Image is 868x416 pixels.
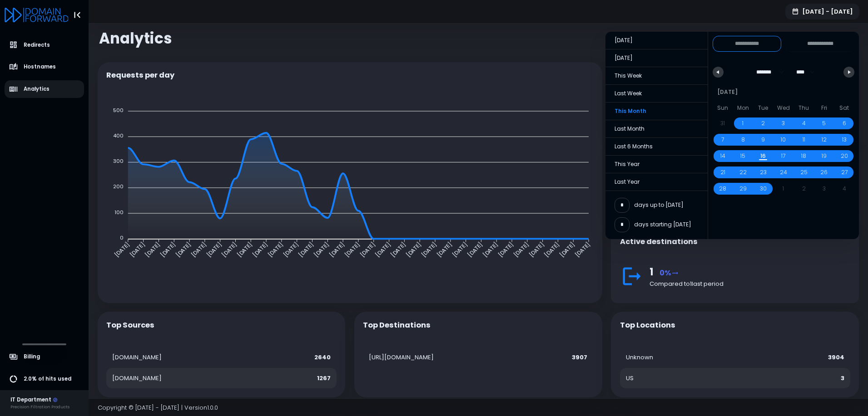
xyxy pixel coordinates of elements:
tspan: [DATE] [282,240,300,258]
button: 14 [713,148,733,164]
span: Mon [733,101,754,115]
span: Sat [834,101,854,115]
span: 6 [843,115,846,132]
span: Hostnames [24,63,56,71]
span: 9 [761,132,765,148]
button: [DATE] - [DATE] [785,4,859,20]
button: 19 [814,148,834,164]
strong: 1267 [317,374,331,382]
tspan: [DATE] [451,240,469,258]
button: 12 [814,132,834,148]
button: 17 [774,148,794,164]
span: Billing [24,353,40,361]
button: 24 [774,164,794,181]
span: 19 [822,148,827,164]
button: 11 [794,132,814,148]
span: Sun [713,101,733,115]
tspan: [DATE] [466,240,484,258]
span: 25 [800,164,808,181]
span: 29 [739,181,747,197]
h5: Top Sources [106,321,154,330]
tspan: [DATE] [558,240,576,258]
span: 27 [841,164,848,181]
button: 15 [733,148,754,164]
tspan: 400 [113,132,124,139]
span: 8 [741,132,745,148]
span: This Year [605,156,708,173]
span: 10 [781,132,786,148]
span: days starting [DATE] [634,220,691,229]
span: 15 [740,148,745,164]
h4: Active destinations [620,237,698,246]
tspan: [DATE] [574,240,592,258]
span: 12 [822,132,827,148]
strong: 3907 [572,353,587,362]
span: 21 [720,164,725,181]
span: 14 [720,148,725,164]
h5: Top Locations [620,321,675,330]
tspan: [DATE] [328,240,346,258]
a: Analytics [5,80,84,98]
tspan: [DATE] [481,240,500,258]
span: Last Week [605,85,708,102]
span: 2 [761,115,765,132]
a: Logo [5,8,69,20]
span: Analytics [24,85,50,93]
tspan: [DATE] [389,240,407,258]
span: 28 [719,181,726,197]
button: Last 6 Months [605,138,708,156]
button: 20 [834,148,854,164]
span: [DATE] [605,32,708,49]
span: Analytics [99,29,172,47]
tspan: [DATE] [312,240,331,258]
button: 30 [753,181,774,197]
tspan: [DATE] [297,240,315,258]
button: 10 [774,132,794,148]
tspan: [DATE] [190,240,208,258]
a: Hostnames [5,58,84,76]
span: Fri [814,101,834,115]
tspan: [DATE] [374,240,392,258]
div: 1 [650,264,850,279]
button: This Month [605,103,708,120]
td: [DOMAIN_NAME] [106,368,264,389]
td: Unknown [620,347,754,368]
button: This Week [605,67,708,85]
span: [DATE] [605,49,708,67]
tspan: 0 [120,234,124,241]
button: [DATE] [605,49,708,67]
a: Redirects [5,36,84,54]
span: 24 [780,164,787,181]
tspan: [DATE] [113,240,131,258]
tspan: [DATE] [159,240,177,258]
td: US [620,368,754,389]
tspan: [DATE] [436,240,454,258]
button: 22 [733,164,754,181]
tspan: [DATE] [251,240,269,258]
span: 0% [660,268,679,278]
h5: Top Destinations [363,321,431,330]
button: 16 [753,148,774,164]
span: Thu [794,101,814,115]
tspan: [DATE] [512,240,531,258]
span: 30 [760,181,767,197]
button: 2 [753,115,774,132]
button: Toggle Aside [69,6,86,24]
button: 8 [733,132,754,148]
button: 29 [733,181,754,197]
span: 18 [801,148,806,164]
button: 18 [794,148,814,164]
button: 9 [753,132,774,148]
strong: 2640 [314,353,331,362]
div: IT Department [10,396,69,404]
span: This Week [605,67,708,84]
tspan: [DATE] [205,240,223,258]
tspan: 500 [113,106,124,113]
tspan: [DATE] [527,240,546,258]
tspan: [DATE] [405,240,423,258]
tspan: [DATE] [497,240,515,258]
tspan: 100 [114,208,124,215]
span: 26 [820,164,828,181]
tspan: 200 [113,183,124,190]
